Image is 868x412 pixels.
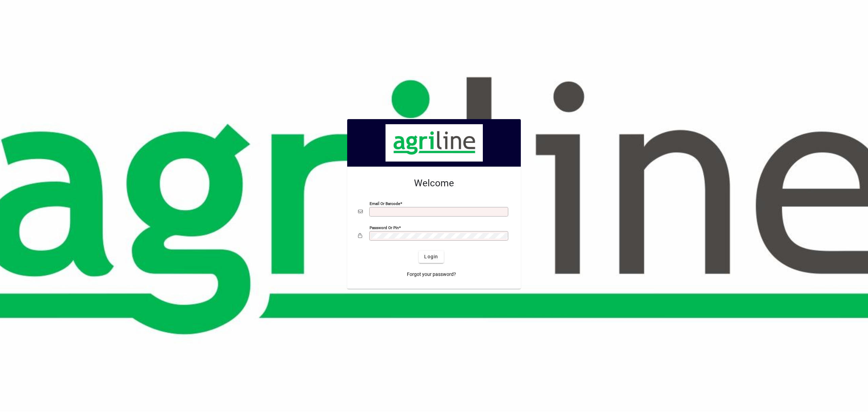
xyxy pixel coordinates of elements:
mat-label: Email or Barcode [370,201,400,206]
button: Login [419,251,443,263]
span: Forgot your password? [407,271,456,278]
a: Forgot your password? [404,268,459,281]
h2: Welcome [358,177,510,189]
mat-label: Password or Pin [370,225,399,230]
span: Login [424,253,438,260]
